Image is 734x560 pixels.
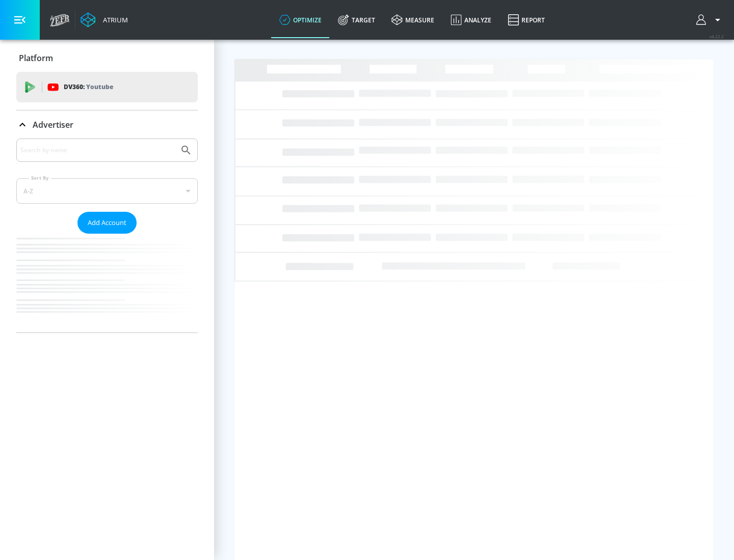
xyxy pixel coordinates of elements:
span: v 4.22.2 [710,34,724,39]
a: measure [383,2,442,38]
p: Youtube [86,81,113,92]
div: Advertiser [16,138,198,332]
input: Search by name [20,144,175,157]
a: Analyze [442,2,500,38]
p: Platform [19,52,53,64]
div: DV360: Youtube [16,72,198,102]
div: Advertiser [16,110,198,139]
a: Report [500,2,553,38]
p: DV360: [64,81,113,93]
button: Add Account [77,212,137,234]
a: Atrium [81,12,128,27]
label: Sort By [29,175,51,181]
span: Add Account [88,217,126,229]
p: Advertiser [33,119,73,130]
a: Target [330,2,383,38]
div: Atrium [99,15,128,24]
div: Platform [16,44,198,72]
a: optimize [271,2,330,38]
nav: list of Advertiser [16,234,198,332]
div: A-Z [16,178,198,204]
